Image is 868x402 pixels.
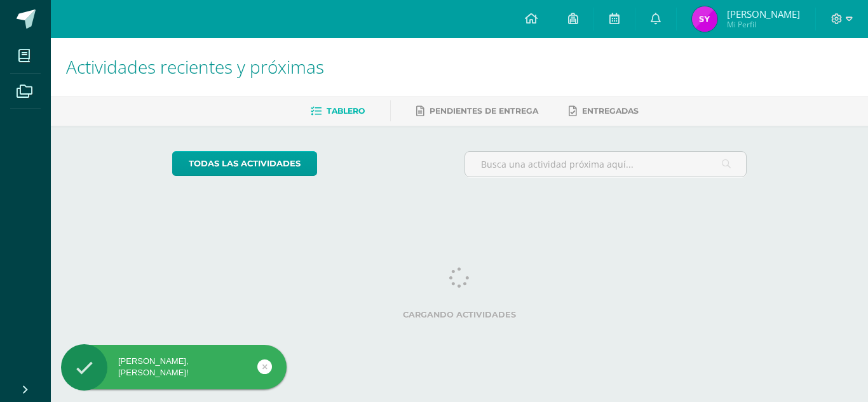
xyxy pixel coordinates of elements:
[727,8,800,20] span: [PERSON_NAME]
[327,106,365,116] span: Tablero
[569,101,639,121] a: Entregadas
[430,106,538,116] span: Pendientes de entrega
[311,101,365,121] a: Tablero
[416,101,538,121] a: Pendientes de entrega
[692,6,717,32] img: a238a225a6b68594bd4e8eefc8566e6e.png
[582,106,639,116] span: Entregadas
[172,151,317,176] a: todas las Actividades
[61,356,287,379] div: [PERSON_NAME], [PERSON_NAME]!
[172,310,747,319] label: Cargando actividades
[727,19,800,30] span: Mi Perfil
[66,55,324,79] span: Actividades recientes y próximas
[465,152,747,177] input: Busca una actividad próxima aquí...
